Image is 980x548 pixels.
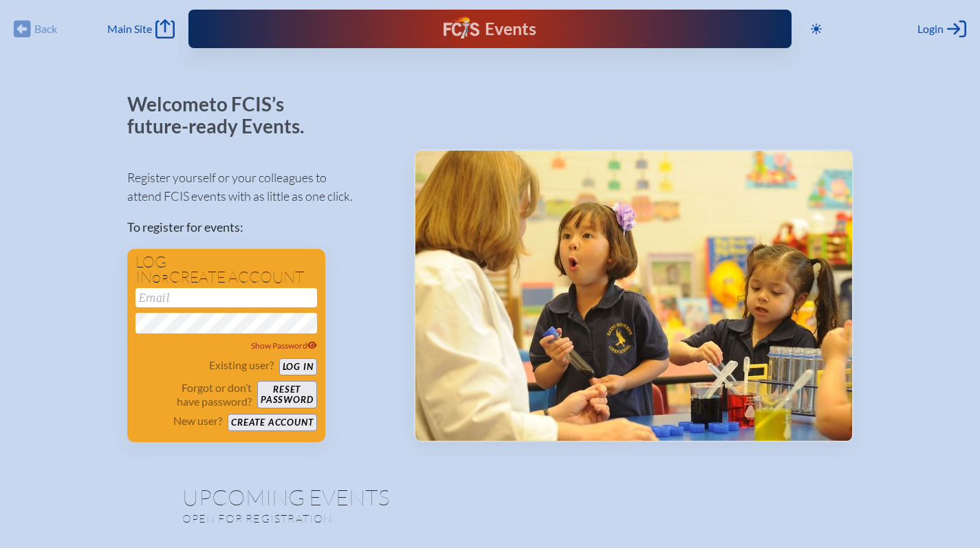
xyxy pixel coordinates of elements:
[107,22,152,36] span: Main Site
[182,512,545,525] p: Open for registration
[415,151,852,441] img: Events
[361,17,618,41] div: FCIS Events — Future ready
[257,381,316,408] button: Resetpassword
[182,486,798,508] h1: Upcoming Events
[152,272,169,285] span: or
[251,340,317,351] span: Show Password
[279,358,317,375] button: Log in
[107,19,175,39] a: Main Site
[173,414,222,428] p: New user?
[127,168,392,206] p: Register yourself or your colleagues to attend FCIS events with as little as one click.
[135,288,317,307] input: Email
[135,381,252,408] p: Forgot or don’t have password?
[127,218,392,237] p: To register for events:
[228,414,316,431] button: Create account
[917,22,944,36] span: Login
[209,358,274,372] p: Existing user?
[135,254,317,285] h1: Log in create account
[127,94,320,137] p: Welcome to FCIS’s future-ready Events.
